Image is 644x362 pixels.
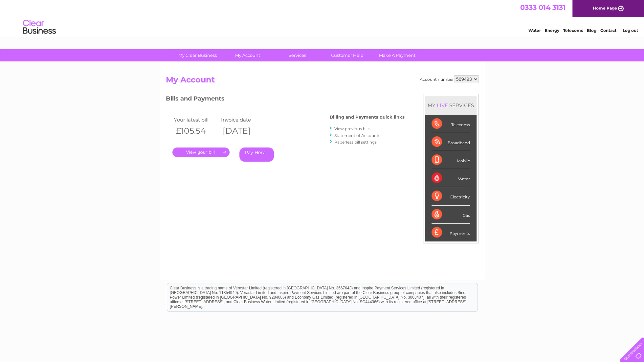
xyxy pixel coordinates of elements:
[172,124,220,138] th: £105.54
[172,147,230,157] a: .
[432,224,470,241] div: Payments
[420,75,478,83] div: Account number
[166,94,405,105] h3: Bills and Payments
[23,17,56,37] img: logo.png
[587,28,596,33] a: Blog
[432,133,470,151] div: Broadband
[172,115,220,124] td: Your latest bill
[432,115,470,133] div: Telecoms
[334,133,380,138] a: Statement of Accounts
[219,115,267,124] td: Invoice date
[520,3,566,11] a: 0333 014 3131
[622,28,638,33] a: Log out
[270,49,324,61] a: Services
[219,124,267,138] th: [DATE]
[330,115,405,120] h4: Billing and Payments quick links
[170,49,225,61] a: My Clear Business
[166,75,478,88] h2: My Account
[432,151,470,169] div: Mobile
[432,206,470,224] div: Gas
[334,126,370,131] a: View previous bills
[334,140,377,145] a: Paperless bill settings
[425,96,477,115] div: MY SERVICES
[528,28,541,33] a: Water
[320,49,374,61] a: Customer Help
[435,102,449,108] div: LIVE
[600,28,616,33] a: Contact
[432,169,470,187] div: Water
[167,4,477,32] div: Clear Business is a trading name of Verastar Limited (registered in [GEOGRAPHIC_DATA] No. 3667643...
[239,147,274,162] a: Pay Here
[220,49,275,61] a: My Account
[563,28,583,33] a: Telecoms
[432,187,470,205] div: Electricity
[545,28,559,33] a: Energy
[370,49,424,61] a: Make A Payment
